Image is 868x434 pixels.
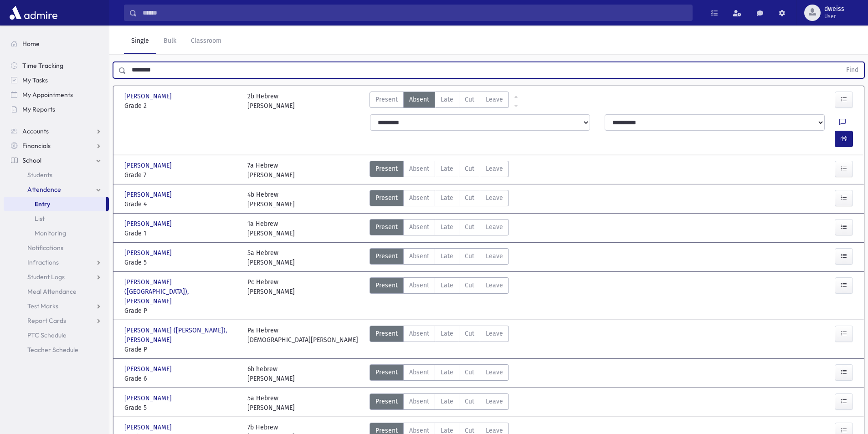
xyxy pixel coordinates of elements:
[486,329,503,338] span: Leave
[441,368,453,377] span: Late
[824,13,844,20] span: User
[4,270,109,284] a: Student Logs
[465,222,474,232] span: Cut
[124,92,174,101] span: [PERSON_NAME]
[4,58,109,73] a: Time Tracking
[441,281,453,290] span: Late
[465,164,474,174] span: Cut
[22,142,51,150] span: Financials
[184,29,229,54] a: Classroom
[370,219,509,238] div: AttTypes
[27,287,77,296] span: Meal Attendance
[124,393,174,403] span: [PERSON_NAME]
[124,161,174,170] span: [PERSON_NAME]
[247,161,295,180] div: 7a Hebrew [PERSON_NAME]
[4,342,109,357] a: Teacher Schedule
[409,329,429,338] span: Absent
[441,251,453,261] span: Late
[4,153,109,168] a: School
[375,222,398,232] span: Present
[27,171,52,179] span: Students
[4,168,109,182] a: Students
[27,331,67,339] span: PTC Schedule
[124,170,238,180] span: Grade 7
[124,258,238,267] span: Grade 5
[409,164,429,174] span: Absent
[370,326,509,354] div: AttTypes
[409,193,429,203] span: Absent
[841,62,864,78] button: Find
[124,199,238,209] span: Grade 4
[124,364,174,374] span: [PERSON_NAME]
[4,313,109,328] a: Report Cards
[465,95,474,104] span: Cut
[124,403,238,413] span: Grade 5
[4,138,109,153] a: Financials
[124,190,174,199] span: [PERSON_NAME]
[27,258,59,266] span: Infractions
[465,281,474,290] span: Cut
[247,326,358,354] div: Pa Hebrew [DEMOGRAPHIC_DATA][PERSON_NAME]
[124,29,156,54] a: Single
[247,393,295,413] div: 5a Hebrew [PERSON_NAME]
[375,164,398,174] span: Present
[486,251,503,261] span: Leave
[4,226,109,240] a: Monitoring
[27,346,78,354] span: Teacher Schedule
[27,317,66,325] span: Report Cards
[465,397,474,406] span: Cut
[22,40,40,48] span: Home
[370,277,509,316] div: AttTypes
[441,95,453,104] span: Late
[486,222,503,232] span: Leave
[409,397,429,406] span: Absent
[124,101,238,111] span: Grade 2
[22,61,63,70] span: Time Tracking
[4,73,109,87] a: My Tasks
[156,29,184,54] a: Bulk
[486,368,503,377] span: Leave
[247,364,295,383] div: 6b hebrew [PERSON_NAME]
[22,156,41,164] span: School
[22,91,73,99] span: My Appointments
[409,281,429,290] span: Absent
[441,222,453,232] span: Late
[247,277,295,316] div: Pc Hebrew [PERSON_NAME]
[124,248,174,258] span: [PERSON_NAME]
[35,214,45,223] span: List
[441,164,453,174] span: Late
[409,368,429,377] span: Absent
[486,164,503,174] span: Leave
[486,397,503,406] span: Leave
[124,423,174,432] span: [PERSON_NAME]
[4,299,109,313] a: Test Marks
[4,197,106,211] a: Entry
[370,161,509,180] div: AttTypes
[7,4,60,22] img: AdmirePro
[375,368,398,377] span: Present
[124,306,238,316] span: Grade P
[824,5,844,13] span: dweiss
[465,368,474,377] span: Cut
[22,76,48,84] span: My Tasks
[4,87,109,102] a: My Appointments
[375,329,398,338] span: Present
[124,219,174,229] span: [PERSON_NAME]
[137,5,692,21] input: Search
[375,397,398,406] span: Present
[409,251,429,261] span: Absent
[4,255,109,270] a: Infractions
[486,193,503,203] span: Leave
[124,345,238,354] span: Grade P
[4,328,109,342] a: PTC Schedule
[22,127,49,135] span: Accounts
[465,251,474,261] span: Cut
[247,92,295,111] div: 2b Hebrew [PERSON_NAME]
[124,374,238,383] span: Grade 6
[486,281,503,290] span: Leave
[35,229,66,237] span: Monitoring
[35,200,50,208] span: Entry
[27,244,63,252] span: Notifications
[4,284,109,299] a: Meal Attendance
[4,102,109,117] a: My Reports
